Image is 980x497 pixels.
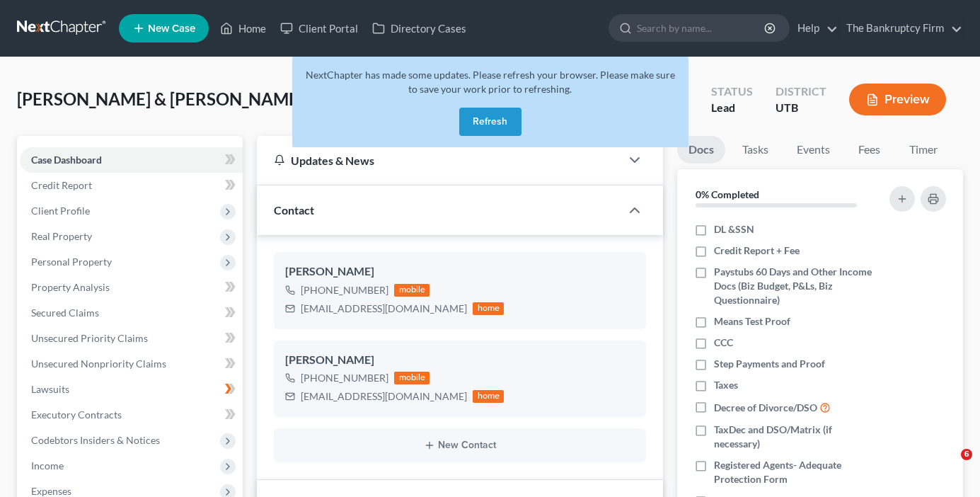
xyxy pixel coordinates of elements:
[31,179,92,191] span: Credit Report
[473,302,504,315] div: home
[285,440,635,451] button: New Contact
[31,459,64,472] span: Income
[714,265,880,307] span: Paystubs 60 Days and Other Income Docs (Biz Budget, P&Ls, Biz Questionnaire)
[20,377,243,402] a: Lawsuits
[731,136,780,164] a: Tasks
[301,389,467,404] div: [EMAIL_ADDRESS][DOMAIN_NAME]
[31,485,71,497] span: Expenses
[394,284,430,297] div: mobile
[473,390,504,403] div: home
[273,16,365,41] a: Client Portal
[31,205,90,217] span: Client Profile
[776,84,826,100] div: District
[714,458,880,486] span: Registered Agents- Adequate Protection Form
[20,402,243,428] a: Executory Contracts
[711,84,753,100] div: Status
[961,449,972,460] span: 6
[213,16,273,41] a: Home
[20,300,243,326] a: Secured Claims
[714,222,754,236] span: DL &SSN
[31,434,160,446] span: Codebtors Insiders & Notices
[31,383,69,395] span: Lawsuits
[847,136,892,164] a: Fees
[932,449,966,483] iframe: Intercom live chat
[31,332,148,344] span: Unsecured Priority Claims
[31,281,110,293] span: Property Analysis
[20,173,243,198] a: Credit Report
[785,136,841,164] a: Events
[31,256,112,268] span: Personal Property
[696,188,759,200] strong: 0% Completed
[274,153,604,168] div: Updates & News
[637,15,766,41] input: Search by name...
[31,307,99,319] span: Secured Claims
[714,336,733,350] span: CCC
[365,16,473,41] a: Directory Cases
[301,284,388,296] span: [PHONE_NUMBER]
[285,263,635,280] div: [PERSON_NAME]
[714,401,817,415] span: Decree of Divorce/DSO
[714,378,738,392] span: Taxes
[677,136,725,164] a: Docs
[714,357,825,371] span: Step Payments and Proof
[285,352,635,369] div: [PERSON_NAME]
[714,314,790,329] span: Means Test Proof
[20,147,243,173] a: Case Dashboard
[31,358,166,370] span: Unsecured Nonpriority Claims
[459,108,521,136] button: Refresh
[711,100,753,116] div: Lead
[20,326,243,351] a: Unsecured Priority Claims
[714,244,800,258] span: Credit Report + Fee
[898,136,949,164] a: Timer
[31,230,92,242] span: Real Property
[849,84,946,115] button: Preview
[31,409,122,421] span: Executory Contracts
[20,351,243,377] a: Unsecured Nonpriority Claims
[20,275,243,300] a: Property Analysis
[394,372,430,384] div: mobile
[148,23,195,34] span: New Case
[776,100,826,116] div: UTB
[301,372,388,384] span: [PHONE_NUMBER]
[274,203,314,217] span: Contact
[790,16,838,41] a: Help
[714,423,880,451] span: TaxDec and DSO/Matrix (if necessary)
[31,154,102,166] span: Case Dashboard
[306,69,675,95] span: NextChapter has made some updates. Please refresh your browser. Please make sure to save your wor...
[839,16,962,41] a: The Bankruptcy Firm
[301,302,467,316] div: [EMAIL_ADDRESS][DOMAIN_NAME]
[17,88,304,109] span: [PERSON_NAME] & [PERSON_NAME]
